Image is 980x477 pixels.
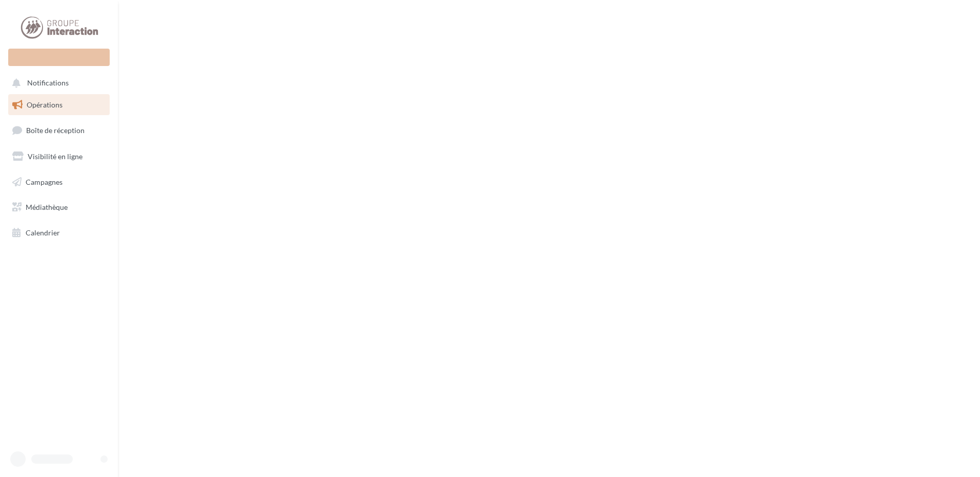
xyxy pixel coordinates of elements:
[27,100,63,109] span: Opérations
[26,177,63,186] span: Campagnes
[26,126,85,135] span: Boîte de réception
[6,222,112,244] a: Calendrier
[28,152,83,161] span: Visibilité en ligne
[27,79,69,88] span: Notifications
[26,228,60,237] span: Calendrier
[6,171,112,193] a: Campagnes
[6,146,112,167] a: Visibilité en ligne
[6,119,112,141] a: Boîte de réception
[26,203,68,211] span: Médiathèque
[6,94,112,116] a: Opérations
[8,49,110,66] div: Nouvelle campagne
[6,197,112,218] a: Médiathèque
